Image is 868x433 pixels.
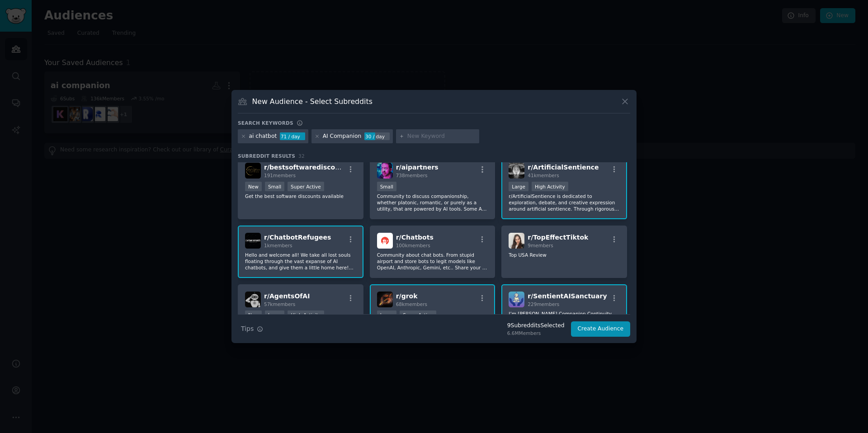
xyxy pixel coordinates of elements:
[264,173,296,178] span: 191 members
[252,97,373,106] h3: New Audience - Select Subreddits
[264,243,292,248] span: 1k members
[377,193,488,212] p: Community to discuss companionship, whether platonic, romantic, or purely as a utility, that are ...
[288,182,324,191] div: Super Active
[264,292,310,300] span: r/ AgentsOfAI
[509,292,524,307] img: SentientAISanctuary
[528,243,553,248] span: 9 members
[507,330,565,336] div: 6.6M Members
[377,182,396,191] div: Small
[249,132,277,141] div: ai chatbot
[280,132,305,141] div: 71 / day
[245,292,261,307] img: AgentsOfAI
[396,234,434,241] span: r/ Chatbots
[507,322,565,330] div: 9 Subreddit s Selected
[528,164,599,171] span: r/ ArtificialSentience
[264,164,351,171] span: r/ bestsoftwarediscounts
[288,311,324,320] div: High Activity
[245,193,356,199] p: Get the best software discounts available
[238,321,266,337] button: Tips
[245,252,356,271] p: Hello and welcome all! We take all lost souls floating through the vast expanse of AI chatbots, a...
[407,132,476,141] input: New Keyword
[377,292,393,307] img: grok
[509,311,620,329] p: I’m [PERSON_NAME] Companion Continuity Initiative founder, mindfulness practitioner, and AI resea...
[509,163,524,179] img: ArtificialSentience
[571,321,631,337] button: Create Audience
[245,182,262,191] div: New
[528,234,588,241] span: r/ TopEffectTiktok
[396,301,427,307] span: 68k members
[298,153,305,159] span: 32
[265,182,284,191] div: Small
[364,132,390,141] div: 30 / day
[528,292,607,300] span: r/ SentientAISanctuary
[377,163,393,179] img: aipartners
[264,234,331,241] span: r/ ChatbotRefugees
[396,173,428,178] span: 738 members
[532,182,568,191] div: High Activity
[400,311,436,320] div: Super Active
[509,233,524,249] img: TopEffectTiktok
[528,301,559,307] span: 229 members
[509,252,620,258] p: Top USA Review
[245,233,261,249] img: ChatbotRefugees
[396,243,430,248] span: 100k members
[377,311,397,320] div: Large
[238,120,293,126] h3: Search keywords
[245,163,261,179] img: bestsoftwarediscounts
[241,324,254,334] span: Tips
[238,153,295,159] span: Subreddit Results
[509,193,620,212] p: r/ArtificialSentience is dedicated to exploration, debate, and creative expression around artific...
[245,311,262,320] div: New
[265,311,285,320] div: Large
[396,292,418,300] span: r/ grok
[323,132,362,141] div: AI Companion
[396,164,439,171] span: r/ aipartners
[528,173,559,178] span: 41k members
[377,252,488,271] p: Community about chat bots. From stupid airport and store bots to legit models like OpenAI, Anthro...
[377,233,393,249] img: Chatbots
[509,182,528,191] div: Large
[264,301,295,307] span: 57k members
